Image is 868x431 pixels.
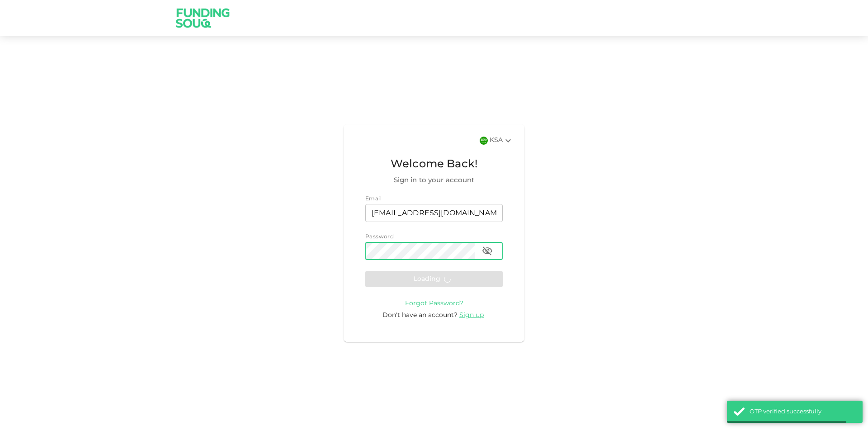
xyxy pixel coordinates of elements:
[480,137,488,145] img: flag-sa.b9a346574cdc8950dd34b50780441f57.svg
[459,312,484,318] span: Sign up
[382,312,458,318] span: Don't have an account?
[365,204,503,222] input: email
[490,135,514,146] div: KSA
[405,300,463,307] span: Forgot Password?
[365,242,475,260] input: password
[365,234,394,240] span: Password
[365,196,382,202] span: Email
[405,300,463,307] a: Forgot Password?
[750,407,856,417] div: OTP verified successfully
[365,175,503,186] span: Sign in to your account
[365,156,503,173] span: Welcome Back!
